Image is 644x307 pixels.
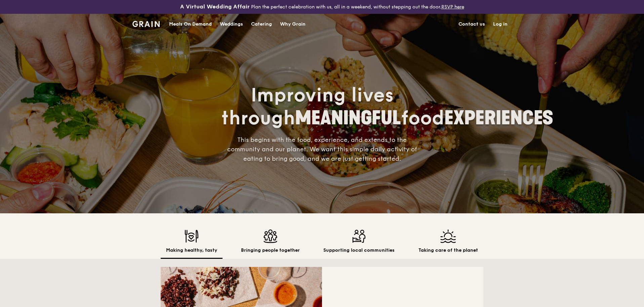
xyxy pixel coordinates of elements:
h3: A Virtual Wedding Affair [180,3,250,11]
span: EXPERIENCES [444,107,553,129]
h2: Making healthy, tasty [166,247,217,254]
div: Weddings [220,14,243,34]
div: Why Grain [280,14,306,34]
div: Plan the perfect celebration with us, all in a weekend, without stepping out the door. [128,3,516,11]
img: Taking care of the planet [418,229,478,243]
span: This begins with the food, experience, and extends to the community and our planet. We want this ... [227,136,417,162]
h2: Supporting local communities [323,247,395,254]
a: GrainGrain [132,13,160,34]
h2: Taking care of the planet [418,247,478,254]
img: Making healthy, tasty [166,229,217,243]
a: Weddings [216,14,247,34]
h2: Bringing people together [241,247,300,254]
a: RSVP here [441,4,464,10]
img: Grain [132,21,160,27]
a: Contact us [454,14,489,34]
span: MEANINGFUL [295,107,401,129]
a: Catering [247,14,276,34]
a: Log in [489,14,512,34]
a: Why Grain [276,14,310,34]
div: Catering [251,14,272,34]
span: Improving lives through food [221,84,553,130]
div: Meals On Demand [169,14,212,34]
img: Supporting local communities [323,229,395,243]
img: Bringing people together [241,229,300,243]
